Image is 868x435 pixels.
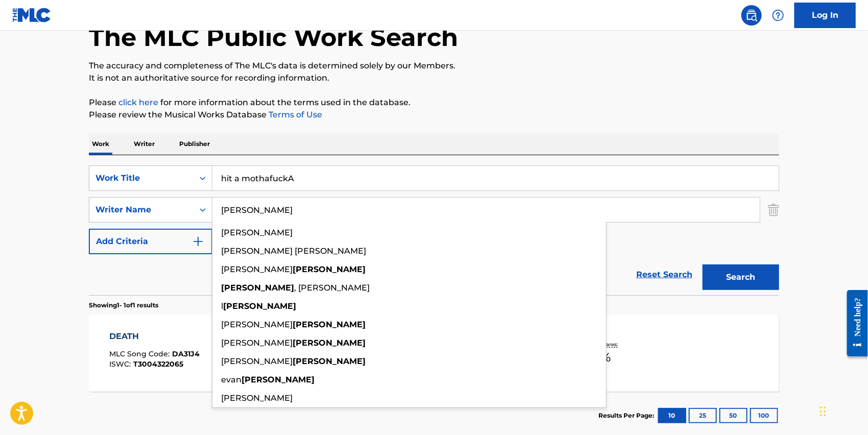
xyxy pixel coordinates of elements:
[89,22,458,53] h1: The MLC Public Work Search
[89,301,158,310] p: Showing 1 - 1 of 1 results
[89,133,112,155] p: Work
[223,301,296,311] strong: [PERSON_NAME]
[134,359,184,369] span: T3004322065
[221,375,242,384] span: evan
[221,338,293,348] span: [PERSON_NAME]
[221,246,366,256] span: [PERSON_NAME] [PERSON_NAME]
[89,60,779,72] p: The accuracy and completeness of The MLC's data is determined solely by our Members.
[89,315,779,392] a: DEATHMLC Song Code:DA31J4ISWC:T3004322065Writers (12)[PERSON_NAME], [PERSON_NAME], [PERSON_NAME],...
[689,408,717,423] button: 25
[794,3,856,28] a: Log In
[118,98,158,107] a: click here
[294,283,370,293] span: , [PERSON_NAME]
[772,9,784,21] img: help
[817,386,868,435] iframe: Chat Widget
[741,5,762,26] a: Public Search
[221,301,223,311] span: l
[176,133,213,155] p: Publisher
[131,133,158,155] p: Writer
[598,411,657,420] p: Results Per Page:
[221,393,293,403] span: [PERSON_NAME]
[221,320,293,329] span: [PERSON_NAME]
[242,375,315,384] strong: [PERSON_NAME]
[110,359,134,369] span: ISWC :
[750,408,778,423] button: 100
[221,228,293,237] span: [PERSON_NAME]
[768,5,788,26] div: Help
[768,197,779,223] img: Delete Criterion
[267,110,322,119] a: Terms of Use
[293,356,366,366] strong: [PERSON_NAME]
[293,264,366,274] strong: [PERSON_NAME]
[745,9,758,21] img: search
[110,330,200,343] div: DEATH
[89,229,212,254] button: Add Criteria
[89,96,779,109] p: Please for more information about the terms used in the database.
[192,235,204,248] img: 9d2ae6d4665cec9f34b9.svg
[110,349,173,358] span: MLC Song Code :
[89,72,779,84] p: It is not an authoritative source for recording information.
[719,408,748,423] button: 50
[95,172,187,184] div: Work Title
[221,283,294,293] strong: [PERSON_NAME]
[293,320,366,329] strong: [PERSON_NAME]
[95,204,187,216] div: Writer Name
[89,165,779,295] form: Search Form
[820,396,826,427] div: Drag
[658,408,686,423] button: 10
[89,109,779,121] p: Please review the Musical Works Database
[173,349,200,358] span: DA31J4
[839,282,868,364] iframe: Resource Center
[703,264,779,290] button: Search
[631,263,697,286] a: Reset Search
[221,264,293,274] span: [PERSON_NAME]
[221,356,293,366] span: [PERSON_NAME]
[12,8,52,22] img: MLC Logo
[293,338,366,348] strong: [PERSON_NAME]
